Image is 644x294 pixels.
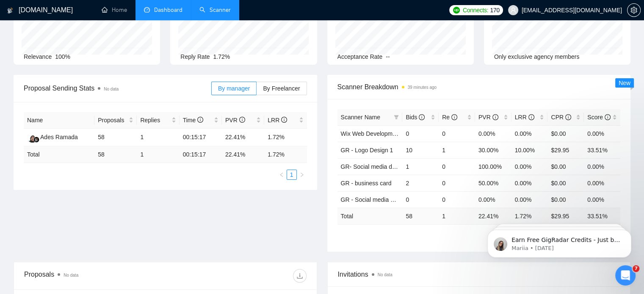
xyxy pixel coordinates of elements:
[218,85,250,92] span: By manager
[584,191,620,208] td: 0.00%
[337,208,403,224] td: Total
[341,180,392,187] a: GR - business card
[475,125,511,142] td: 0.00%
[341,114,380,121] span: Scanner Name
[102,6,127,14] a: homeHome
[263,85,300,92] span: By Freelancer
[297,170,307,180] button: right
[239,117,245,123] span: info-circle
[40,132,78,142] div: Ades Ramada
[439,191,475,208] td: 0
[154,6,182,14] span: Dashboard
[494,53,580,60] span: Only exclusive agency members
[341,196,416,203] a: GR - Social media carousels
[402,142,439,158] td: 10
[511,142,548,158] td: 10.00%
[402,125,439,142] td: 0
[565,114,571,120] span: info-circle
[475,212,644,271] iframe: Intercom notifications message
[547,208,584,224] td: $ 29.95
[104,87,119,91] span: No data
[394,115,399,120] span: filter
[378,272,392,277] span: No data
[24,146,94,163] td: Total
[281,117,287,123] span: info-circle
[287,170,297,180] li: 1
[439,175,475,191] td: 0
[24,83,211,93] span: Proposal Sending Stats
[137,146,179,163] td: 1
[492,114,498,120] span: info-circle
[633,265,639,272] span: 7
[341,130,401,137] a: Wix Web Development
[584,142,620,158] td: 33.51%
[406,114,425,121] span: Bids
[439,125,475,142] td: 0
[584,208,620,224] td: 33.51 %
[55,53,70,60] span: 100%
[392,111,401,124] span: filter
[24,112,94,129] th: Name
[140,115,169,125] span: Replies
[338,269,620,280] span: Invitations
[94,129,137,146] td: 58
[627,3,641,17] button: setting
[475,158,511,175] td: 100.00%
[386,53,390,60] span: --
[451,114,457,120] span: info-circle
[24,269,165,283] div: Proposals
[299,172,304,177] span: right
[402,175,439,191] td: 2
[27,132,38,143] img: AR
[475,208,511,224] td: 22.41 %
[199,6,231,14] a: searchScanner
[293,269,307,283] button: download
[511,125,548,142] td: 0.00%
[584,158,620,175] td: 0.00%
[547,191,584,208] td: $0.00
[180,53,210,60] span: Reply Rate
[94,146,137,163] td: 58
[402,158,439,175] td: 1
[511,175,548,191] td: 0.00%
[180,146,222,163] td: 00:15:17
[627,7,640,14] span: setting
[98,115,127,125] span: Proposals
[213,53,230,60] span: 1.72%
[222,146,264,163] td: 22.41 %
[511,158,548,175] td: 0.00%
[615,265,636,286] iframe: Intercom live chat
[439,158,475,175] td: 0
[137,112,179,129] th: Replies
[180,129,222,146] td: 00:15:17
[528,114,534,120] span: info-circle
[402,208,439,224] td: 58
[442,114,457,121] span: Re
[587,114,610,121] span: Score
[453,7,460,14] img: upwork-logo.png
[439,142,475,158] td: 1
[547,158,584,175] td: $0.00
[337,53,383,60] span: Acceptance Rate
[475,142,511,158] td: 30.00%
[515,114,534,121] span: LRR
[33,137,39,143] img: gigradar-bm.png
[439,208,475,224] td: 1
[276,170,287,180] button: left
[605,114,611,120] span: info-circle
[463,5,488,15] span: Connects:
[490,5,499,15] span: 170
[222,129,264,146] td: 22.41%
[297,170,307,180] li: Next Page
[264,129,307,146] td: 1.72%
[402,191,439,208] td: 0
[64,273,78,278] span: No data
[419,114,425,120] span: info-circle
[551,114,571,121] span: CPR
[279,172,284,177] span: left
[337,82,621,92] span: Scanner Breakdown
[475,191,511,208] td: 0.00%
